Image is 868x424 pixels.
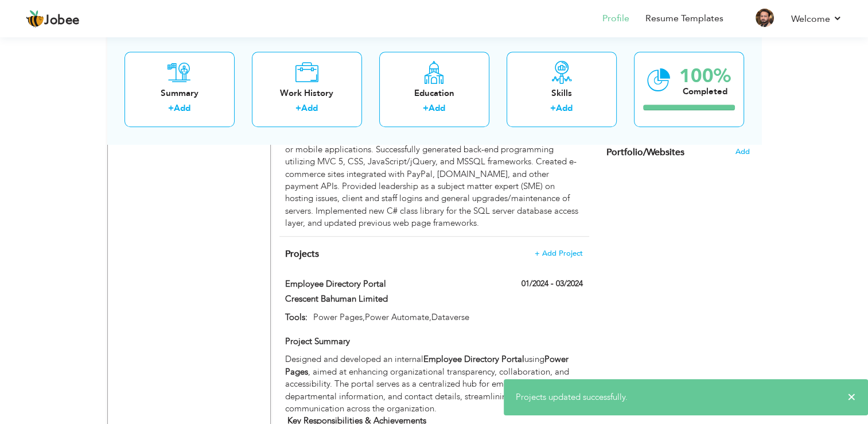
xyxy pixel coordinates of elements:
a: Welcome [791,12,842,26]
a: Resume Templates [645,12,723,25]
label: + [295,103,301,115]
label: + [423,103,429,115]
div: Work History [261,87,353,99]
img: jobee.io [26,10,44,28]
div: 100% [679,67,731,86]
strong: Employee Directory Portal [423,353,524,365]
a: Profile [602,12,629,25]
label: Crescent Bahuman Limited [285,293,478,305]
div: Share your links of online work [598,132,758,172]
a: Add [556,103,573,114]
label: + [168,103,174,115]
label: Employee Directory Portal [285,278,478,290]
strong: Project Summary [285,336,350,347]
label: Tools: [285,311,308,323]
a: Jobee [26,10,80,28]
h4: This helps to highlight the project, tools and skills you have worked on. [285,248,582,260]
div: Completed [679,86,731,98]
strong: Power Pages [285,353,569,377]
div: Summary [134,87,225,99]
img: Profile Img [756,9,774,27]
span: Jobee [44,14,80,27]
span: Projects updated successfully. [516,391,628,403]
a: Add [301,103,318,114]
div: Producing code using .NET languages (C#, VB .NET). Upgrading, configuring and debugging existing ... [285,119,582,230]
span: × [847,391,856,403]
label: 01/2024 - 03/2024 [521,278,583,290]
span: Portfolio/Websites [606,148,684,158]
a: Add [174,103,190,114]
span: + Add Project [535,249,583,257]
div: Skills [516,87,608,99]
span: Add [735,147,749,157]
div: Education [388,87,480,99]
a: Add [429,103,445,114]
span: Projects [285,248,319,260]
p: Power Pages,Power Automate,Dataverse [308,311,582,323]
label: + [550,103,556,115]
